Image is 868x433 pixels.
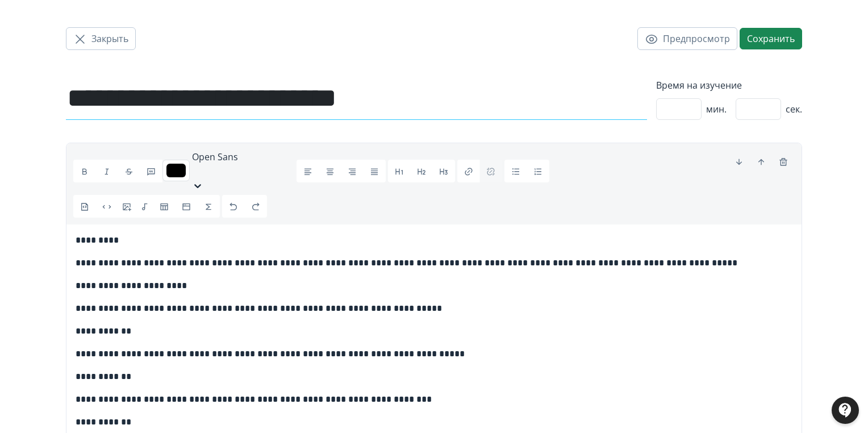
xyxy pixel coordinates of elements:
button: Закрыть [66,27,136,50]
div: мин. [656,98,727,120]
span: Open Sans [192,151,238,163]
span: Закрыть [91,32,128,45]
span: Предпросмотр [663,32,730,45]
div: сек. [736,98,802,120]
label: Время на изучение [656,78,802,92]
button: Предпросмотр [637,27,737,50]
button: Сохранить [740,28,802,49]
